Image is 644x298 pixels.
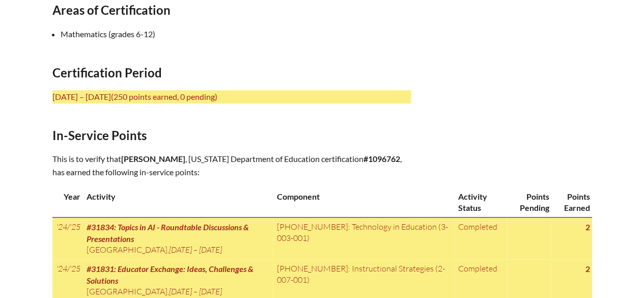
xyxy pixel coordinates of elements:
[52,128,411,143] h2: In-Service Points
[507,187,551,217] th: Points Pending
[169,286,222,296] span: [DATE] – [DATE]
[52,90,411,103] p: [DATE] – [DATE]
[111,92,217,101] span: (250 points earned, 0 pending)
[87,245,167,255] span: [GEOGRAPHIC_DATA]
[454,187,507,217] th: Activity Status
[273,187,454,217] th: Component
[273,218,454,260] td: [PHONE_NUMBER]: Technology in Education (3-003-001)
[87,264,254,285] span: #31831: Educator Exchange: Ideas, Challenges & Solutions
[585,222,590,232] strong: 2
[52,218,82,260] td: '24/'25
[454,218,507,260] td: Completed
[169,245,222,255] span: [DATE] – [DATE]
[82,187,273,217] th: Activity
[82,218,273,260] td: ,
[363,154,400,164] b: #1096762
[87,222,249,243] span: #31834: Topics in AI - Roundtable Discussions & Presentations
[551,187,592,217] th: Points Earned
[585,264,590,274] strong: 2
[121,154,185,164] span: [PERSON_NAME]
[52,65,411,80] h2: Certification Period
[52,187,82,217] th: Year
[52,152,411,179] p: This is to verify that , [US_STATE] Department of Education certification , has earned the follow...
[52,3,411,17] h2: Areas of Certification
[61,28,419,41] li: Mathematics (grades 6-12)
[87,286,167,296] span: [GEOGRAPHIC_DATA]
